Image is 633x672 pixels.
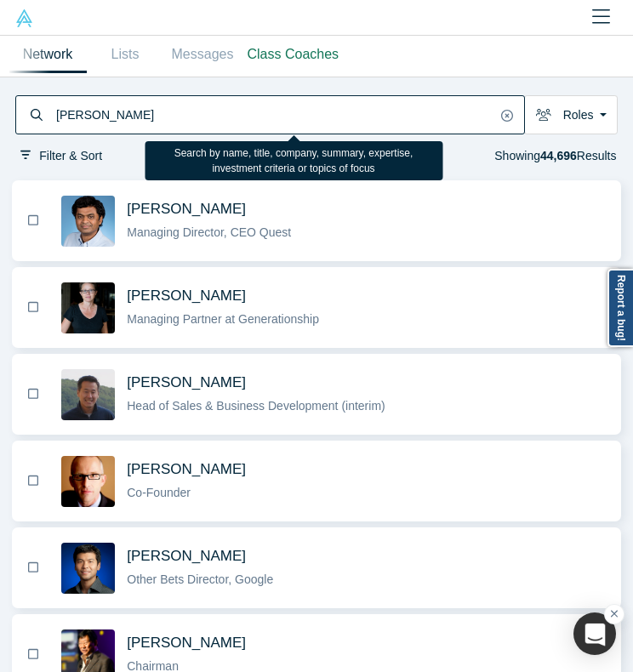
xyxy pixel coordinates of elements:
[12,268,621,347] button: BookmarkRachel Chalmers's Profile Image[PERSON_NAME]Managing Partner at Generationship
[39,149,102,162] span: Filter & Sort
[17,356,616,433] button: Bookmark[PERSON_NAME]Head of Sales & Business Development (interim)
[127,312,319,326] span: Managing Partner at Generationship
[607,269,633,347] a: Report a bug!
[127,201,246,217] span: [PERSON_NAME]
[17,442,616,520] button: Bookmark[PERSON_NAME]Co-Founder
[540,149,577,162] strong: 44,696
[12,441,621,521] button: BookmarkRobert Winder's Profile Image[PERSON_NAME]Co-Founder
[61,456,115,507] img: Robert Winder's Profile Image
[127,486,191,499] span: Co-Founder
[494,149,616,162] span: Showing Results
[164,36,242,73] a: Messages
[23,645,43,664] button: Bookmark
[127,225,291,239] span: Managing Director, CEO Quest
[61,369,115,420] img: Michael Chang's Profile Image
[127,461,246,477] span: [PERSON_NAME]
[23,384,43,404] button: Bookmark
[127,635,246,651] span: [PERSON_NAME]
[12,355,621,434] button: BookmarkMichael Chang's Profile Image[PERSON_NAME]Head of Sales & Business Development (interim)
[23,558,43,578] button: Bookmark
[23,211,43,231] button: Bookmark
[15,9,33,27] img: Alchemist Vault Logo
[61,196,115,247] img: Gnani Palanikumar's Profile Image
[127,288,246,304] span: [PERSON_NAME]
[127,548,246,564] span: [PERSON_NAME]
[17,182,616,259] button: Bookmark[PERSON_NAME]Managing Director, CEO Quest
[87,36,164,73] a: Lists
[127,374,246,390] span: [PERSON_NAME]
[127,572,273,586] span: Other Bets Director, Google
[242,36,345,73] a: Class Coaches
[61,282,115,333] img: Rachel Chalmers's Profile Image
[15,146,108,166] button: Filter & Sort
[17,529,616,607] button: Bookmark[PERSON_NAME]Other Bets Director, Google
[127,399,385,413] span: Head of Sales & Business Development (interim)
[23,298,43,317] button: Bookmark
[61,543,115,594] img: Steven Kan's Profile Image
[12,181,621,260] button: BookmarkGnani Palanikumar's Profile Image[PERSON_NAME]Managing Director, CEO Quest
[54,98,496,132] input: Search by name, title, company, summary, expertise, investment criteria or topics of focus
[17,269,616,346] button: Bookmark[PERSON_NAME]Managing Partner at Generationship
[524,95,617,134] button: Roles
[12,528,621,607] button: BookmarkSteven Kan's Profile Image[PERSON_NAME]Other Bets Director, Google
[9,36,87,73] a: Network
[23,471,43,491] button: Bookmark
